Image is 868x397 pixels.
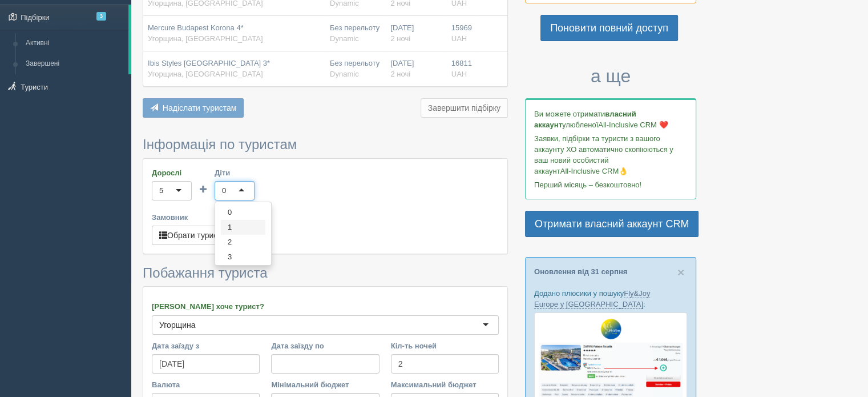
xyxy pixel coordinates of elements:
[534,289,650,309] a: Fly&Joy Europe у [GEOGRAPHIC_DATA]
[330,34,359,43] span: Dynamic
[148,23,244,32] span: Mercure Budapest Korona 4*
[143,265,268,280] span: Побажання туриста
[148,70,263,78] span: Угорщина, [GEOGRAPHIC_DATA]
[221,264,265,279] div: 4
[159,319,196,331] div: Угорщина
[152,379,260,390] label: Валюта
[21,54,128,74] a: Завершені
[148,34,263,43] span: Угорщина, [GEOGRAPHIC_DATA]
[677,266,684,278] button: Close
[163,103,237,113] span: Надіслати туристам
[221,235,265,250] div: 2
[152,167,192,178] label: Дорослі
[221,220,265,235] div: 1
[534,179,687,190] p: Перший місяць – безкоштовно!
[534,133,687,177] p: Заявки, підбірки та туристи з вашого аккаунту ХО автоматично скопіюються у ваш новий особистий ак...
[451,34,467,43] span: UAH
[148,59,270,67] span: Ibis Styles [GEOGRAPHIC_DATA] 3*
[534,267,627,276] a: Оновлення від 31 серпня
[451,59,472,67] span: 16811
[677,266,684,279] span: ×
[391,340,499,351] label: Кіл-ть ночей
[215,167,255,178] label: Діти
[221,205,265,220] div: 0
[143,137,508,152] h3: Інформація по туристам
[330,70,359,78] span: Dynamic
[152,301,499,312] label: [PERSON_NAME] хоче турист?
[390,70,410,78] span: 2 ночі
[560,167,628,175] span: All-Inclusive CRM👌
[271,340,379,351] label: Дата заїзду по
[152,212,499,223] label: Замовник
[525,211,699,237] a: Отримати власний аккаунт CRM
[390,58,442,79] div: [DATE]
[21,33,128,54] a: Активні
[525,66,696,86] h3: а ще
[96,12,106,21] span: 3
[391,354,499,374] input: 7-10 або 7,10,14
[152,226,240,245] button: Обрати туриста...
[330,58,381,79] div: Без перельоту
[390,23,442,44] div: [DATE]
[222,185,226,197] div: 0
[390,34,410,43] span: 2 ночі
[451,23,472,32] span: 15969
[534,110,636,129] b: власний аккаунт
[221,250,265,264] div: 3
[534,109,687,130] p: Ви можете отримати улюбленої
[152,340,260,351] label: Дата заїзду з
[540,15,678,41] a: Поновити повний доступ
[391,379,499,390] label: Максимальний бюджет
[271,379,379,390] label: Мінімальний бюджет
[534,288,687,310] p: Додано плюсики у пошуку :
[159,185,163,197] div: 5
[330,23,381,44] div: Без перельоту
[143,98,244,118] button: Надіслати туристам
[598,121,668,129] span: All-Inclusive CRM ❤️
[421,98,508,118] button: Завершити підбірку
[451,70,467,78] span: UAH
